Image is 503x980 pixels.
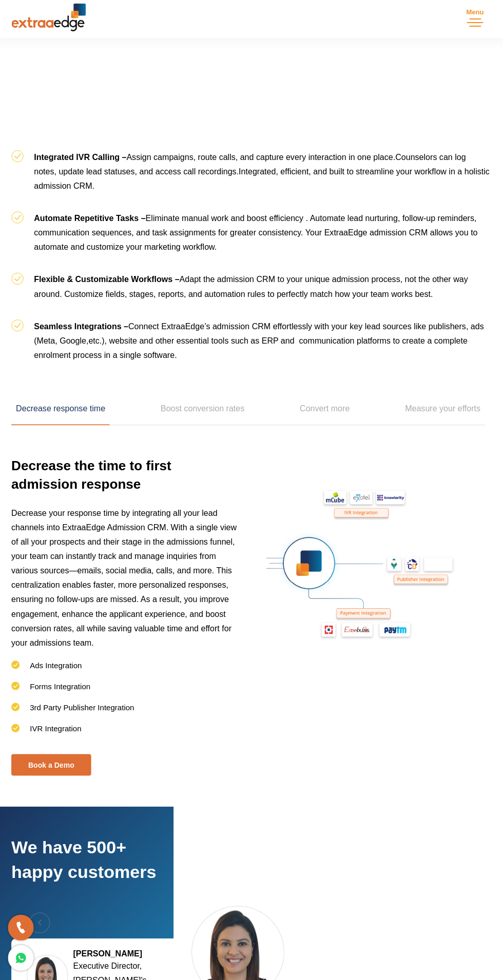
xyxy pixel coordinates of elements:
[35,155,128,164] b: Integrated IVR Calling –
[35,277,468,301] span: Adapt the admission CRM to your unique admission process, not the other way around. Customize fie...
[13,835,187,913] h2: We have 500+ happy customers
[35,216,477,254] span: Eliminate manual work and boost efficiency . Automate lead nurturing, follow-up reminders, commun...
[74,949,172,959] h5: [PERSON_NAME]
[401,395,485,427] a: Measure your efforts
[13,755,92,776] a: Book a Demo
[13,662,242,683] li: Ads Integration
[13,510,238,648] span: Decrease your response time by integrating all your lead channels into ExtraaEdge Admission CRM. ...
[13,683,242,704] li: Forms Integration
[13,704,242,725] li: 3rd Party Publisher Integration
[35,277,180,286] b: Flexible & Customizable Workflows –
[35,170,490,193] span: Integrated, efficient, and built to streamline your workflow in a holistic admission CRM.
[13,458,242,508] h3: Decrease the time to first admission response
[13,725,242,746] li: IVR Integration
[157,395,250,427] a: Boost conversion rates
[35,324,129,333] b: Seamless Integrations –
[35,216,147,225] b: Automate Repetitive Tasks –
[459,5,490,36] button: Toggle navigation
[128,155,396,164] span: Assign campaigns, route calls, and capture every interaction in one place.
[13,395,111,427] a: Decrease response time
[35,324,484,362] span: Connect ExtraaEdge’s admission CRM effortlessly with your key lead sources like publishers, ads (...
[296,395,355,427] a: Convert more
